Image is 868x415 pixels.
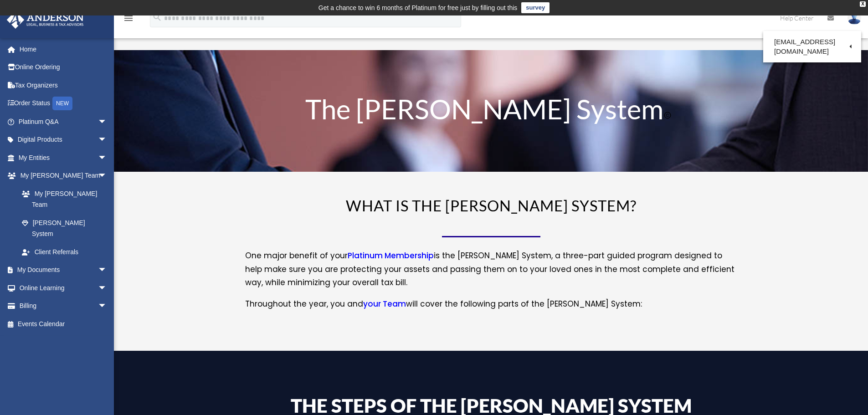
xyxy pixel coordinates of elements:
[98,167,116,185] span: arrow_drop_down
[245,249,737,297] p: One major benefit of your is the [PERSON_NAME] System, a three-part guided program designed to he...
[6,76,121,94] a: Tax Organizers
[6,315,121,333] a: Events Calendar
[6,113,121,131] a: Platinum Q&Aarrow_drop_down
[245,297,737,311] p: Throughout the year, you and will cover the following parts of the [PERSON_NAME] System:
[98,261,116,280] span: arrow_drop_down
[13,184,121,214] a: My [PERSON_NAME] Team
[6,279,121,297] a: Online Learningarrow_drop_down
[98,279,116,297] span: arrow_drop_down
[847,11,861,25] img: User Pic
[123,16,134,24] a: menu
[98,149,116,167] span: arrow_drop_down
[6,94,121,113] a: Order StatusNEW
[13,243,121,261] a: Client Referrals
[98,297,116,316] span: arrow_drop_down
[98,113,116,131] span: arrow_drop_down
[318,2,518,13] div: Get a chance to win 6 months of Platinum for free just by filling out this
[152,12,162,22] i: search
[6,40,121,58] a: Home
[6,297,121,315] a: Billingarrow_drop_down
[98,131,116,149] span: arrow_drop_down
[6,149,121,167] a: My Entitiesarrow_drop_down
[52,97,72,110] div: NEW
[6,261,121,279] a: My Documentsarrow_drop_down
[6,58,121,77] a: Online Ordering
[363,298,406,314] a: your Team
[346,196,637,215] span: WHAT IS THE [PERSON_NAME] SYSTEM?
[763,33,861,60] a: [EMAIL_ADDRESS][DOMAIN_NAME]
[123,13,134,24] i: menu
[6,167,121,185] a: My [PERSON_NAME] Teamarrow_drop_down
[348,250,434,266] a: Platinum Membership
[6,131,121,149] a: Digital Productsarrow_drop_down
[521,2,550,13] a: survey
[13,214,116,243] a: [PERSON_NAME] System
[4,11,87,29] img: Anderson Advisors Platinum Portal
[860,1,866,7] div: close
[245,95,737,127] h1: The [PERSON_NAME] System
